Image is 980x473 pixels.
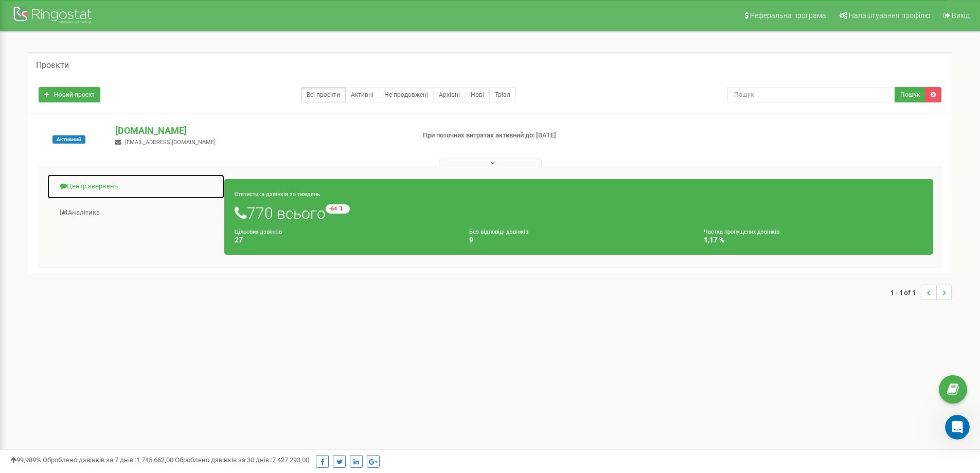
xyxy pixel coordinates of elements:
[465,87,490,102] a: Нові
[235,191,320,198] small: Статистика дзвінків за тиждень
[379,87,434,102] a: Не продовжені
[423,131,637,141] p: При поточних витратах активний до: [DATE]
[469,236,688,244] h4: 9
[36,61,69,70] h5: Проєкти
[235,204,923,222] h1: 770 всього
[895,87,925,102] button: Пошук
[704,236,923,244] h4: 1,17 %
[115,124,406,137] p: [DOMAIN_NAME]
[125,139,216,146] span: [EMAIL_ADDRESS][DOMAIN_NAME]
[43,456,173,464] span: Оброблено дзвінків за 7 днів :
[890,285,921,300] span: 1 - 1 of 1
[849,11,930,20] span: Налаштування профілю
[326,204,350,214] small: -64
[750,11,826,20] span: Реферальна програма
[39,87,100,102] a: Новий проєкт
[890,274,952,310] nav: ...
[301,87,346,102] a: Всі проєкти
[727,87,895,102] input: Пошук
[10,456,41,464] span: 99,989%
[235,229,282,235] small: Цільових дзвінків
[175,456,309,464] span: Оброблено дзвінків за 30 днів :
[945,415,970,440] iframe: Intercom live chat
[235,236,454,244] h4: 27
[47,174,225,199] a: Центр звернень
[52,135,85,144] span: Активний
[704,229,779,235] small: Частка пропущених дзвінків
[136,456,173,464] u: 1 745 662,00
[433,87,466,102] a: Архівні
[345,87,379,102] a: Активні
[47,200,225,225] a: Аналiтика
[489,87,516,102] a: Тріал
[272,456,309,464] u: 7 427 293,00
[469,229,528,235] small: Без відповіді дзвінків
[952,11,970,20] span: Вихід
